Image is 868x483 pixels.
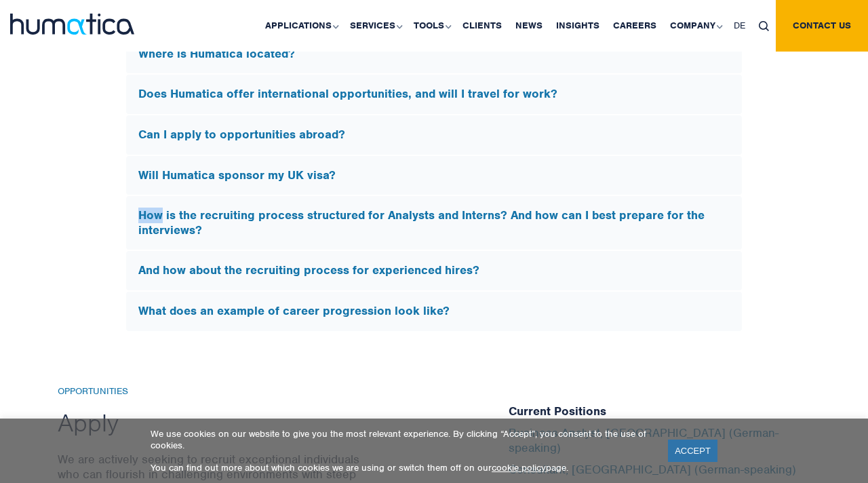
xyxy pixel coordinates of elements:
h5: How is the recruiting process structured for Analysts and Interns? And how can I best prepare for... [138,208,730,237]
span: DE [734,20,745,31]
h5: Will Humatica sponsor my UK visa? [138,168,730,183]
p: We use cookies on our website to give you the most relevant experience. By clicking “Accept”, you... [151,428,651,451]
p: You can find out more about which cookies we are using or switch them off on our page. [151,462,651,474]
h6: Opportunities [58,386,373,398]
a: cookie policy [492,462,546,474]
h5: Current Positions [509,404,810,419]
h5: Where is Humatica located? [138,47,730,62]
h2: Apply [58,407,373,438]
a: ACCEPT [668,440,717,462]
img: search_icon [759,21,769,31]
h5: Does Humatica offer international opportunities, and will I travel for work? [138,87,730,102]
img: logo [10,14,134,35]
h5: What does an example of career progression look like? [138,304,730,319]
h5: And how about the recruiting process for experienced hires? [138,263,730,278]
h5: Can I apply to opportunities abroad? [138,128,730,142]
